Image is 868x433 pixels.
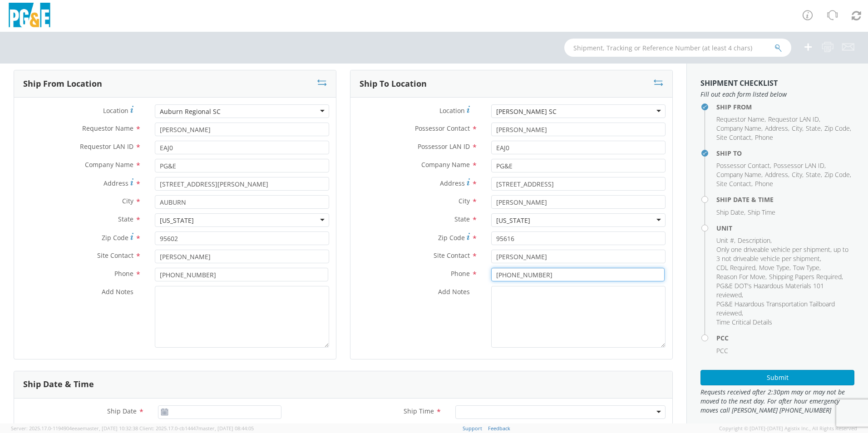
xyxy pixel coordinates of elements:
[792,124,802,133] span: City
[716,133,753,142] li: ,
[716,150,854,157] h4: Ship To
[496,107,557,116] div: [PERSON_NAME] SC
[23,380,94,389] h3: Ship Date & Time
[404,407,434,415] span: Ship Time
[824,124,850,133] span: Zip Code
[792,170,802,179] span: City
[716,208,744,216] span: Ship Date
[160,107,221,116] div: Auburn Regional SC
[759,263,789,272] span: Move Type
[418,142,470,151] span: Possessor LAN ID
[716,115,766,124] li: ,
[716,272,767,281] li: ,
[716,170,763,179] li: ,
[824,124,851,133] li: ,
[716,300,852,318] li: ,
[716,263,757,272] li: ,
[7,3,52,30] img: pge-logo-06675f144f4cfa6a6814.png
[716,208,745,217] li: ,
[768,115,820,124] li: ,
[700,370,854,385] button: Submit
[806,170,821,179] span: State
[716,281,852,300] li: ,
[738,236,772,245] li: ,
[774,161,824,170] span: Possessor LAN ID
[806,124,821,133] span: State
[792,124,804,133] li: ,
[360,79,427,89] h3: Ship To Location
[102,287,133,296] span: Add Notes
[102,233,128,242] span: Zip Code
[700,90,854,99] span: Fill out each form listed below
[716,179,753,188] li: ,
[463,425,482,432] a: Support
[488,425,510,432] a: Feedback
[716,245,852,263] li: ,
[439,106,465,115] span: Location
[806,124,822,133] li: ,
[80,142,133,151] span: Requestor LAN ID
[716,161,771,170] li: ,
[97,251,133,260] span: Site Contact
[792,170,804,179] li: ,
[716,346,728,355] span: PCC
[738,236,770,245] span: Description
[451,269,470,278] span: Phone
[765,170,788,179] span: Address
[103,106,128,115] span: Location
[716,236,735,245] li: ,
[824,170,851,179] li: ,
[793,263,819,272] span: Tow Type
[716,335,854,341] h4: PCC
[716,115,764,123] span: Requestor Name
[716,133,751,142] span: Site Contact
[23,79,102,89] h3: Ship From Location
[748,208,775,216] span: Ship Time
[716,236,734,245] span: Unit #
[438,233,465,242] span: Zip Code
[459,197,470,205] span: City
[769,272,842,281] span: Shipping Papers Required
[716,103,854,110] h4: Ship From
[824,170,850,179] span: Zip Code
[122,197,133,205] span: City
[768,115,819,123] span: Requestor LAN ID
[716,179,751,188] span: Site Contact
[438,287,470,296] span: Add Notes
[774,161,826,170] li: ,
[806,170,822,179] li: ,
[793,263,821,272] li: ,
[118,215,133,223] span: State
[434,251,470,260] span: Site Contact
[716,281,824,299] span: PG&E DOT's Hazardous Materials 101 reviewed
[716,245,848,263] span: Only one driveable vehicle per shipment, up to 3 not driveable vehicle per shipment
[716,196,854,203] h4: Ship Date & Time
[769,272,843,281] li: ,
[83,425,138,432] span: master, [DATE] 10:32:38
[716,225,854,231] h4: Unit
[139,425,254,432] span: Client: 2025.17.0-cb14447
[700,388,854,415] span: Requests received after 2:30pm may or may not be moved to the next day. For after hour emergency ...
[454,215,470,223] span: State
[765,124,788,133] span: Address
[160,216,194,225] div: [US_STATE]
[11,425,138,432] span: Server: 2025.17.0-1194904eeae
[198,425,254,432] span: master, [DATE] 08:44:05
[716,170,761,179] span: Company Name
[440,179,465,187] span: Address
[716,263,755,272] span: CDL Required
[107,407,137,415] span: Ship Date
[716,124,761,133] span: Company Name
[496,216,530,225] div: [US_STATE]
[415,124,470,133] span: Possessor Contact
[82,124,133,133] span: Requestor Name
[716,161,770,170] span: Possessor Contact
[719,425,857,432] span: Copyright © [DATE]-[DATE] Agistix Inc., All Rights Reserved
[765,124,789,133] li: ,
[104,179,128,187] span: Address
[716,124,763,133] li: ,
[716,318,772,326] span: Time Critical Details
[716,272,765,281] span: Reason For Move
[755,179,773,188] span: Phone
[716,300,835,317] span: PG&E Hazardous Transportation Tailboard reviewed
